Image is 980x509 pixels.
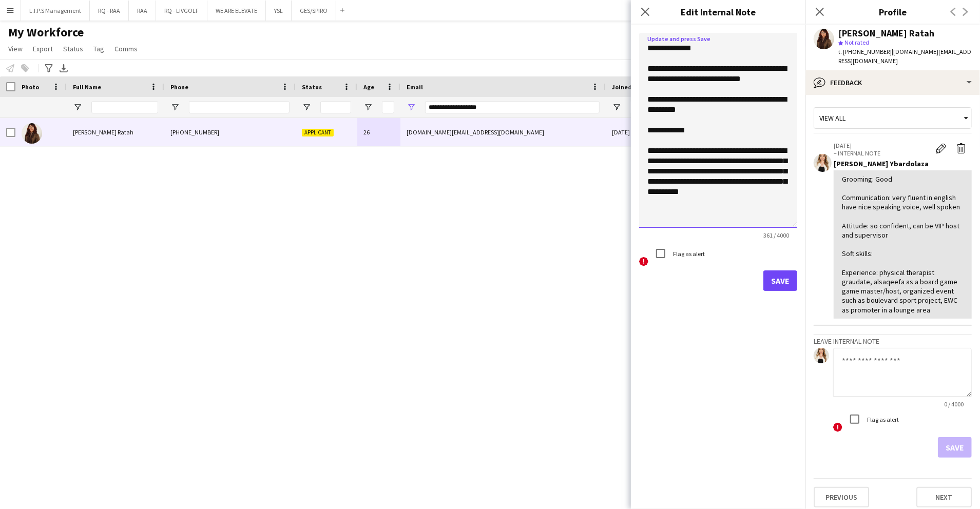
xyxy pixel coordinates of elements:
[833,423,842,432] span: !
[129,1,156,21] button: RAA
[164,118,296,146] div: [PHONE_NUMBER]
[170,103,180,112] button: Open Filter Menu
[73,128,133,136] span: [PERSON_NAME] Ratah
[805,5,980,18] h3: Profile
[838,48,971,65] span: | [DOMAIN_NAME][EMAIL_ADDRESS][DOMAIN_NAME]
[33,44,53,53] span: Export
[814,337,972,346] h3: Leave internal note
[90,1,129,21] button: RQ - RAA
[819,113,846,123] span: View all
[302,129,334,136] span: Applicant
[170,83,188,91] span: Phone
[363,103,373,112] button: Open Filter Menu
[631,5,805,18] h3: Edit Internal Note
[73,103,82,112] button: Open Filter Menu
[207,1,266,21] button: WE ARE ELEVATE
[814,487,869,507] button: Previous
[21,1,90,21] button: L.I.P.S Management
[43,62,55,74] app-action-btn: Advanced filters
[292,1,336,21] button: GES/SPIRO
[114,44,138,53] span: Comms
[302,103,311,112] button: Open Filter Menu
[407,103,416,112] button: Open Filter Menu
[639,257,648,266] span: !
[357,118,400,146] div: 26
[89,42,108,55] a: Tag
[382,101,394,113] input: Age Filter Input
[865,416,899,423] label: Flag as alert
[400,118,606,146] div: [DOMAIN_NAME][EMAIL_ADDRESS][DOMAIN_NAME]
[363,83,374,91] span: Age
[29,42,57,55] a: Export
[302,83,322,91] span: Status
[916,487,972,507] button: Next
[842,174,964,315] div: Grooming: Good Communication: very fluent in english have nice speaking voice, well spoken Attitu...
[805,70,980,95] div: Feedback
[936,400,972,408] span: 0 / 4000
[8,25,84,40] span: My Workforce
[763,270,797,291] button: Save
[407,83,423,91] span: Email
[8,44,23,53] span: View
[22,83,39,91] span: Photo
[838,48,892,55] span: t. [PHONE_NUMBER]
[22,123,42,144] img: Ghada Ratah
[110,42,142,55] a: Comms
[93,44,104,53] span: Tag
[73,83,101,91] span: Full Name
[59,42,87,55] a: Status
[4,42,27,55] a: View
[612,83,632,91] span: Joined
[91,101,158,113] input: Full Name Filter Input
[844,38,869,46] span: Not rated
[320,101,351,113] input: Status Filter Input
[63,44,83,53] span: Status
[189,101,290,113] input: Phone Filter Input
[266,1,292,21] button: YSL
[57,62,70,74] app-action-btn: Export XLSX
[612,103,621,112] button: Open Filter Menu
[630,101,661,113] input: Joined Filter Input
[755,231,797,239] span: 361 / 4000
[838,29,934,38] div: [PERSON_NAME] Ratah
[834,149,931,157] p: – INTERNAL NOTE
[425,101,600,113] input: Email Filter Input
[834,159,972,168] div: [PERSON_NAME] Ybardolaza
[671,250,705,258] label: Flag as alert
[156,1,207,21] button: RQ - LIVGOLF
[606,118,667,146] div: [DATE]
[834,142,931,149] p: [DATE]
